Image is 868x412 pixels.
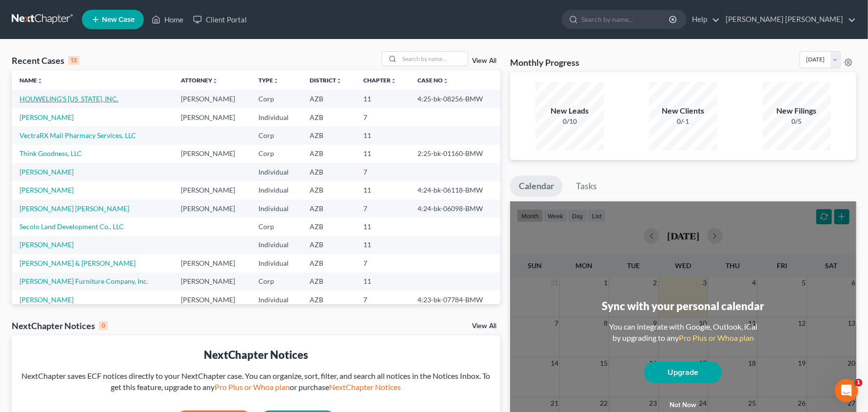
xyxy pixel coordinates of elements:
[355,217,410,235] td: 11
[251,254,302,272] td: Individual
[212,78,218,84] i: unfold_more
[173,273,251,291] td: [PERSON_NAME]
[251,126,302,144] td: Corp
[302,163,355,181] td: AZB
[510,57,579,68] h3: Monthly Progress
[302,145,355,163] td: AZB
[20,277,148,285] a: [PERSON_NAME] Furniture Company, Inc.
[679,333,754,342] a: Pro Plus or Whoa plan
[567,176,606,197] a: Tasks
[188,11,252,28] a: Client Portal
[251,108,302,126] td: Individual
[20,113,74,121] a: [PERSON_NAME]
[20,186,74,194] a: [PERSON_NAME]
[181,77,218,84] a: Attorneyunfold_more
[173,90,251,108] td: [PERSON_NAME]
[258,77,279,84] a: Typeunfold_more
[602,298,765,314] div: Sync with your personal calendar
[20,371,493,393] div: NextChapter saves ECF notices directly to your NextChapter case. You can organize, sort, filter, ...
[644,362,722,383] a: Upgrade
[649,117,717,126] div: 0/-1
[355,145,410,163] td: 11
[302,254,355,272] td: AZB
[410,90,500,108] td: 4:25-bk-08256-BMW
[37,78,43,84] i: unfold_more
[215,382,290,392] a: Pro Plus or Whoa plan
[20,168,74,176] a: [PERSON_NAME]
[535,117,604,126] div: 0/10
[302,181,355,199] td: AZB
[330,382,401,392] a: NextChapter Notices
[173,108,251,126] td: [PERSON_NAME]
[355,90,410,108] td: 11
[251,90,302,108] td: Corp
[443,78,449,84] i: unfold_more
[355,108,410,126] td: 7
[310,77,342,84] a: Districtunfold_more
[20,295,74,304] a: [PERSON_NAME]
[302,126,355,144] td: AZB
[302,273,355,291] td: AZB
[510,176,563,197] a: Calendar
[147,11,188,28] a: Home
[355,199,410,217] td: 7
[102,16,135,23] span: New Case
[20,347,493,362] div: NextChapter Notices
[173,254,251,272] td: [PERSON_NAME]
[336,78,342,84] i: unfold_more
[302,199,355,217] td: AZB
[68,56,79,65] div: 13
[581,10,671,28] input: Search by name...
[355,181,410,199] td: 11
[391,78,396,84] i: unfold_more
[20,222,124,231] a: Secolo Land Development Co., LLC
[355,273,410,291] td: 11
[355,236,410,254] td: 11
[302,217,355,235] td: AZB
[855,379,863,387] span: 1
[251,181,302,199] td: Individual
[251,163,302,181] td: Individual
[251,273,302,291] td: Corp
[99,321,108,330] div: 0
[273,78,279,84] i: unfold_more
[20,259,136,267] a: [PERSON_NAME] & [PERSON_NAME]
[410,181,500,199] td: 4:24-bk-06118-BMW
[12,55,79,66] div: Recent Cases
[251,199,302,217] td: Individual
[20,77,43,84] a: Nameunfold_more
[173,199,251,217] td: [PERSON_NAME]
[20,204,129,213] a: [PERSON_NAME] [PERSON_NAME]
[472,58,496,64] a: View All
[173,181,251,199] td: [PERSON_NAME]
[355,254,410,272] td: 7
[20,131,136,139] a: VectraRX Mail Pharmacy Services, LLC
[173,291,251,309] td: [PERSON_NAME]
[302,108,355,126] td: AZB
[363,77,396,84] a: Chapterunfold_more
[721,11,856,28] a: [PERSON_NAME] [PERSON_NAME]
[835,379,858,402] iframe: Intercom live chat
[251,236,302,254] td: Individual
[251,145,302,163] td: Corp
[20,149,82,157] a: Think Goodness, LLC
[472,323,496,330] a: View All
[418,77,449,84] a: Case Nounfold_more
[763,105,831,117] div: New Filings
[20,240,74,249] a: [PERSON_NAME]
[20,95,118,103] a: HOUWELING'S [US_STATE], INC.
[410,145,500,163] td: 2:25-bk-01160-BMW
[355,291,410,309] td: 7
[399,52,468,66] input: Search by name...
[355,126,410,144] td: 11
[687,11,720,28] a: Help
[302,236,355,254] td: AZB
[173,145,251,163] td: [PERSON_NAME]
[302,291,355,309] td: AZB
[410,199,500,217] td: 4:24-bk-06098-BMW
[649,105,717,117] div: New Clients
[605,321,761,344] div: You can integrate with Google, Outlook, iCal by upgrading to any
[251,291,302,309] td: Individual
[12,320,108,332] div: NextChapter Notices
[302,90,355,108] td: AZB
